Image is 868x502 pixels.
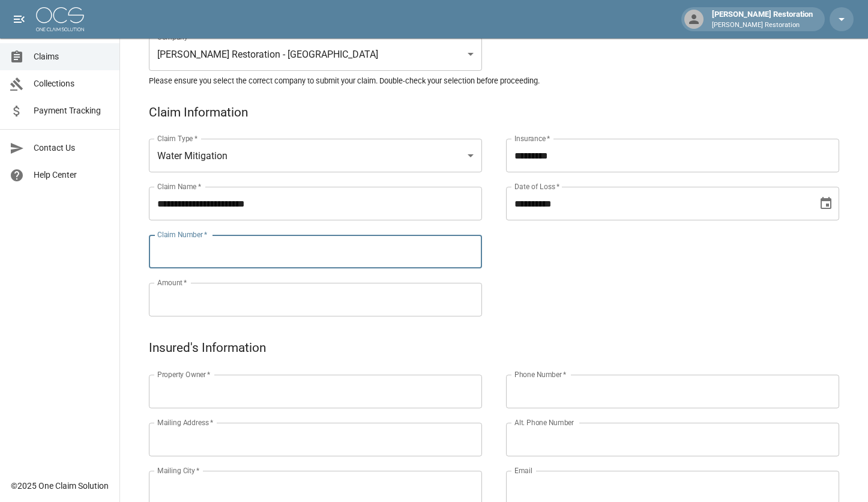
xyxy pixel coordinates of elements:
[7,7,31,31] button: open drawer
[707,8,818,30] div: [PERSON_NAME] Restoration
[712,20,813,31] p: [PERSON_NAME] Restoration
[514,133,550,144] label: Insurance
[34,169,110,181] span: Help Center
[514,369,566,380] label: Phone Number
[36,7,84,31] img: ocs-logo-white-transparent.png
[157,229,207,240] label: Claim Number
[149,76,839,86] h5: Please ensure you select the correct company to submit your claim. Double-check your selection be...
[514,181,559,192] label: Date of Loss
[149,139,482,172] div: Water Mitigation
[514,417,574,428] label: Alt. Phone Number
[34,77,110,90] span: Collections
[34,104,110,117] span: Payment Tracking
[157,181,201,192] label: Claim Name
[34,50,110,63] span: Claims
[157,417,213,428] label: Mailing Address
[157,133,197,144] label: Claim Type
[157,277,187,288] label: Amount
[149,37,482,71] div: [PERSON_NAME] Restoration - [GEOGRAPHIC_DATA]
[11,480,109,492] div: © 2025 One Claim Solution
[157,369,211,380] label: Property Owner
[34,142,110,154] span: Contact Us
[514,465,532,476] label: Email
[814,192,838,216] button: Choose date, selected date is Sep 8, 2025
[157,465,200,476] label: Mailing City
